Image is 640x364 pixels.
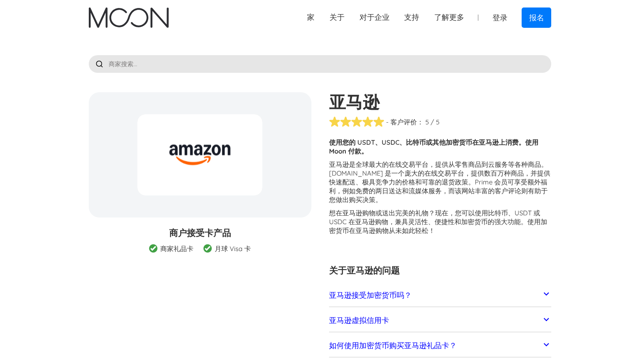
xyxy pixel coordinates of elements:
[329,340,404,350] font: 如何使用加密货币购买
[89,8,169,28] a: 家
[89,8,169,28] img: 月亮标志
[427,340,457,350] font: 礼品卡？
[322,12,352,23] div: 关于
[329,138,538,155] font: 使用 Moon 付款。
[352,12,397,23] div: 对于企业
[529,13,544,22] font: 报名
[397,12,427,23] div: 支持
[431,118,439,126] font: / 5
[329,315,389,325] font: 亚马逊虚拟信用卡
[425,118,429,126] font: 5
[485,8,515,27] a: 登录
[492,13,507,22] font: 登录
[360,13,390,22] font: 对于企业
[329,160,550,204] font: 亚马逊是全球最大的在线交易平台，提供从零售商品到云服务等各种商品。[DOMAIN_NAME] 是一个庞大的在线交易平台，提供数百万种商品，并提供快速配送、极具竞争力的价格和可靠的退货政策。Pri...
[329,336,552,355] a: 如何使用加密货币购买亚马逊礼品卡？
[89,55,552,73] input: 商家搜索...
[329,265,400,276] font: 关于亚马逊的问题
[329,209,375,217] font: 想在亚马逊购物
[434,13,464,22] font: 了解更多
[307,13,314,22] font: 家
[329,311,552,330] a: 亚马逊虚拟信用卡
[169,227,204,238] font: 商户接受
[427,12,472,23] div: 了解更多
[375,209,428,217] font: 或送出完美的礼物
[386,118,424,126] font: - 客户评价：
[329,13,345,22] font: 关于
[160,244,193,253] font: 商家礼品卡
[215,244,251,253] font: 月球 Visa 卡
[329,290,412,300] font: 亚马逊接受加密货币吗？
[329,209,547,235] font: ？现在，您可以使用比特币、USDT 或 USDC 在亚马逊购物，兼具灵活性、便捷性和加密货币的强大功能。使用加密货币在亚马逊购物从未如此轻松！
[299,12,322,23] a: 家
[204,227,231,238] font: 卡产品
[329,286,552,304] a: 亚马逊接受加密货币吗？
[404,13,419,22] font: 支持
[329,91,379,113] font: 亚马逊
[404,340,427,350] font: 亚马逊
[329,138,525,146] font: 使用您的 USDT、USDC、比特币或其他加密货币在亚马逊上消费。
[522,8,552,27] a: 报名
